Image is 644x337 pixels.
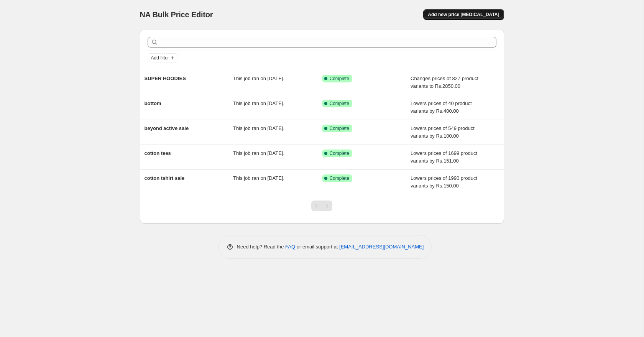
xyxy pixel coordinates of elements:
span: Complete [330,100,349,107]
span: Complete [330,175,349,181]
span: beyond active sale [145,125,189,131]
span: This job ran on [DATE]. [233,76,284,81]
span: This job ran on [DATE]. [233,150,284,156]
a: [EMAIL_ADDRESS][DOMAIN_NAME] [339,244,424,250]
span: cotton tees [145,150,171,156]
span: Changes prices of 827 product variants to Rs.2850.00 [411,76,478,89]
span: Lowers prices of 1990 product variants by Rs.150.00 [411,175,477,189]
span: Complete [330,76,349,82]
span: Lowers prices of 1699 product variants by Rs.151.00 [411,150,477,164]
span: SUPER HOODIES [145,76,186,81]
button: Add new price [MEDICAL_DATA] [423,9,504,20]
span: This job ran on [DATE]. [233,100,284,106]
span: bottom [145,100,161,106]
span: Add new price [MEDICAL_DATA] [428,12,499,18]
span: Lowers prices of 40 product variants by Rs.400.00 [411,100,472,114]
button: Add filter [148,53,178,62]
span: Lowers prices of 549 product variants by Rs.100.00 [411,125,475,139]
span: or email support at [295,244,339,250]
span: This job ran on [DATE]. [233,125,284,131]
span: NA Bulk Price Editor [140,10,213,19]
nav: Pagination [311,201,332,211]
span: Need help? Read the [237,244,286,250]
span: Complete [330,150,349,156]
span: Complete [330,125,349,132]
span: cotton tshirt sale [145,175,185,181]
a: FAQ [285,244,295,250]
span: Add filter [151,55,169,61]
span: This job ran on [DATE]. [233,175,284,181]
